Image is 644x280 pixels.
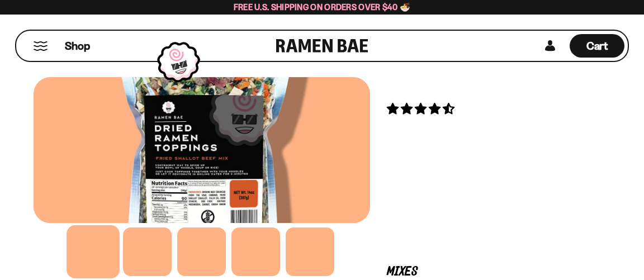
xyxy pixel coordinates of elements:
[65,34,90,58] a: Shop
[387,267,594,277] p: Mixes
[234,2,411,12] span: Free U.S. Shipping on Orders over $40 🍜
[586,39,608,53] span: Cart
[65,39,90,54] span: Shop
[570,31,624,61] a: Cart
[387,102,457,116] span: 4.62 stars
[33,41,48,51] button: Mobile Menu Trigger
